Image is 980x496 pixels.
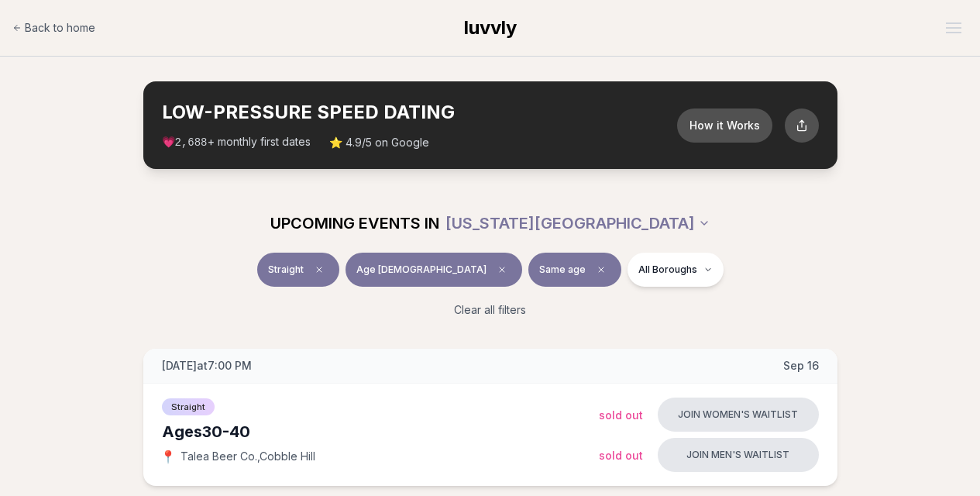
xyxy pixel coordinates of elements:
button: All Boroughs [628,253,724,287]
span: Same age [539,263,586,276]
span: 💗 + monthly first dates [162,134,311,150]
span: Straight [268,263,304,276]
span: Sold Out [599,449,643,462]
span: Sep 16 [783,358,819,374]
span: Age [DEMOGRAPHIC_DATA] [356,263,487,276]
span: Talea Beer Co. , Cobble Hill [181,449,315,464]
button: Open menu [940,16,968,40]
button: Join men's waitlist [658,438,819,472]
span: [DATE] at 7:00 PM [162,358,252,374]
button: Join women's waitlist [658,398,819,432]
button: How it Works [677,108,772,143]
h2: LOW-PRESSURE SPEED DATING [162,100,677,125]
a: luvvly [464,15,517,40]
span: 2,688 [175,136,208,149]
span: ⭐ 4.9/5 on Google [329,135,429,150]
span: luvvly [464,16,517,39]
span: Clear age [493,260,511,279]
span: Back to home [25,20,95,36]
span: Clear event type filter [310,260,328,279]
span: Clear preference [592,260,610,279]
span: All Boroughs [638,263,697,276]
button: Age [DEMOGRAPHIC_DATA]Clear age [346,253,522,287]
span: UPCOMING EVENTS IN [270,212,439,234]
a: Back to home [12,12,95,43]
span: Straight [162,398,215,415]
button: StraightClear event type filter [257,253,339,287]
span: 📍 [162,450,174,463]
button: [US_STATE][GEOGRAPHIC_DATA] [445,206,710,240]
span: Sold Out [599,408,643,422]
div: Ages 30-40 [162,421,599,443]
button: Clear all filters [445,293,535,327]
button: Same ageClear preference [528,253,621,287]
